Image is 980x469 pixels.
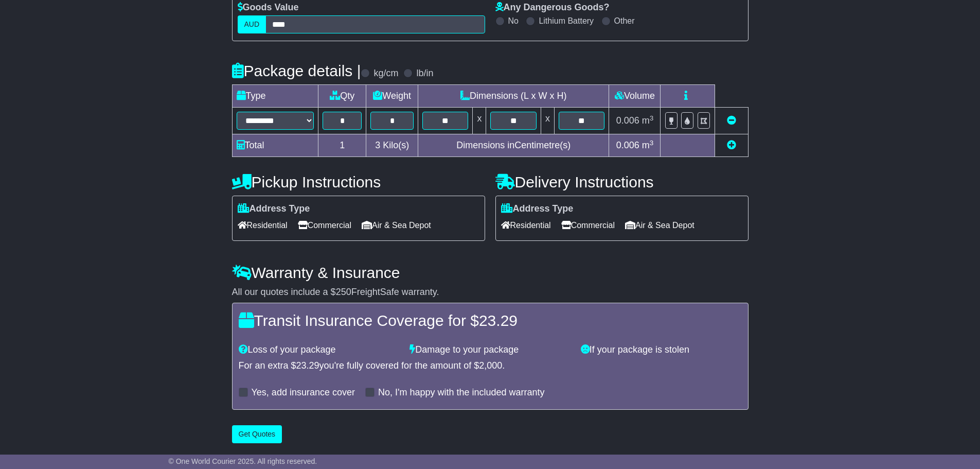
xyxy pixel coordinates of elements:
span: Residential [238,217,288,233]
label: Yes, add insurance cover [252,387,355,398]
h4: Pickup Instructions [232,173,485,190]
td: Total [232,134,318,157]
div: If your package is stolen [576,344,747,356]
td: Type [232,85,318,108]
span: m [642,140,654,150]
label: Goods Value [238,2,299,13]
span: 3 [375,140,380,150]
button: Get Quotes [232,425,282,443]
td: Kilo(s) [366,134,418,157]
label: lb/in [416,68,433,79]
td: x [541,108,554,134]
sup: 3 [650,114,654,122]
h4: Warranty & Insurance [232,264,749,281]
span: © One World Courier 2025. All rights reserved. [169,457,317,465]
span: 250 [336,287,351,297]
span: Residential [501,217,551,233]
label: AUD [238,15,266,33]
span: Air & Sea Depot [625,217,694,233]
td: Volume [609,85,661,108]
h4: Delivery Instructions [495,173,749,190]
label: No, I'm happy with the included warranty [378,387,545,398]
span: 2,000 [479,360,502,371]
td: Dimensions in Centimetre(s) [418,134,609,157]
span: 0.006 [616,140,639,150]
td: Dimensions (L x W x H) [418,85,609,108]
a: Add new item [727,140,736,150]
a: Remove this item [727,115,736,126]
label: Lithium Battery [539,16,594,26]
span: 23.29 [479,312,518,329]
div: Loss of your package [234,344,405,356]
label: Any Dangerous Goods? [495,2,610,13]
span: Commercial [561,217,615,233]
span: m [642,115,654,126]
span: 0.006 [616,115,639,126]
td: Qty [318,85,366,108]
label: Address Type [501,203,574,215]
div: Damage to your package [404,344,576,356]
label: Other [614,16,635,26]
span: 23.29 [296,360,319,371]
label: kg/cm [373,68,398,79]
td: 1 [318,134,366,157]
td: Weight [366,85,418,108]
div: For an extra $ you're fully covered for the amount of $ . [239,360,742,372]
h4: Package details | [232,62,361,79]
div: All our quotes include a $ FreightSafe warranty. [232,287,749,298]
span: Air & Sea Depot [362,217,431,233]
label: Address Type [238,203,310,215]
td: x [473,108,486,134]
sup: 3 [650,139,654,147]
h4: Transit Insurance Coverage for $ [239,312,742,329]
label: No [508,16,519,26]
span: Commercial [298,217,351,233]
